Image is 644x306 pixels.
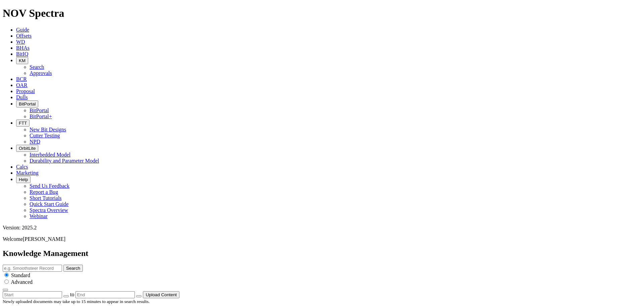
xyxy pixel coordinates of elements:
[3,265,62,272] input: e.g. Smoothsteer Record
[16,27,29,33] a: Guide
[30,189,58,195] a: Report a Bug
[30,201,68,207] a: Quick Start Guide
[30,114,52,119] a: BitPortal+
[16,145,38,152] button: OrbitLite
[16,33,32,39] a: Offsets
[11,279,33,285] span: Advanced
[19,121,27,126] span: FTT
[30,127,66,132] a: New Bit Designs
[3,225,641,231] div: Version: 2025.2
[16,88,35,94] a: Proposal
[3,249,641,258] h2: Knowledge Management
[16,100,38,107] button: BitPortal
[30,152,70,158] a: Interbedded Model
[16,170,39,176] a: Marketing
[16,120,30,127] button: FTT
[75,291,135,298] input: End
[16,51,28,57] a: BitIQ
[3,299,150,304] small: Newly uploaded documents may take up to 15 minutes to appear in search results.
[30,158,99,164] a: Durability and Parameter Model
[30,183,69,189] a: Send Us Feedback
[143,291,179,298] button: Upload Content
[23,236,65,242] span: [PERSON_NAME]
[30,107,49,113] a: BitPortal
[16,94,28,100] a: Dulls
[30,207,68,213] a: Spectra Overview
[16,39,25,45] a: WD
[19,177,28,182] span: Help
[19,101,36,106] span: BitPortal
[3,291,62,298] input: Start
[16,45,30,51] a: BHAs
[16,76,27,82] a: BCR
[16,57,28,64] button: KM
[16,82,28,88] a: OAR
[3,7,641,19] h1: NOV Spectra
[70,292,74,297] span: to
[30,64,44,70] a: Search
[11,272,30,278] span: Standard
[30,139,40,144] a: NPD
[30,213,48,219] a: Webinar
[19,58,25,63] span: KM
[3,236,641,242] p: Welcome
[19,146,36,151] span: OrbitLite
[30,70,52,76] a: Approvals
[30,195,62,201] a: Short Tutorials
[30,133,60,138] a: Cutter Testing
[16,176,31,183] button: Help
[63,265,83,272] button: Search
[16,164,28,170] a: Calcs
